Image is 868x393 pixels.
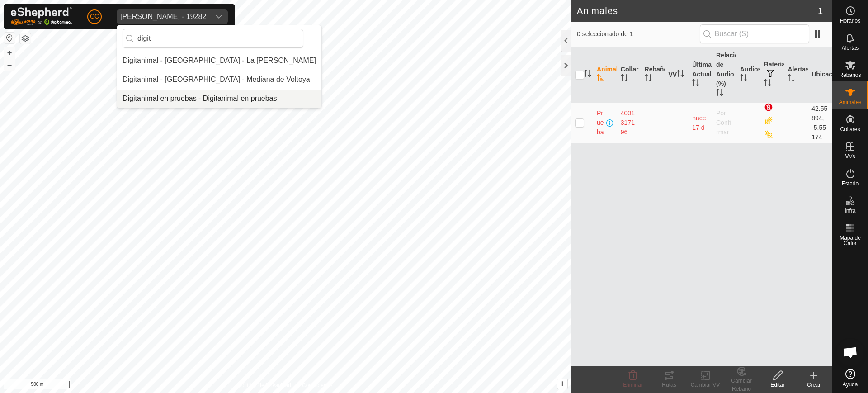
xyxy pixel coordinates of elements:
p-sorticon: Activar para ordenar [740,76,747,83]
p-sorticon: Activar para ordenar [677,71,684,78]
th: Última Actualización [689,47,712,103]
input: Buscar por región, país, empresa o propiedad [123,29,303,48]
th: Alertas [784,47,808,103]
app-display-virtual-paddock-transition: - [668,119,670,126]
li: Digitanimal en pruebas [117,90,321,108]
span: Eliminar [623,382,642,388]
ul: Option List [117,52,321,108]
td: - [784,102,808,143]
button: Restablecer Mapa [4,33,15,43]
li: Mediana de Voltoya [117,71,321,89]
span: Mapa de Calor [835,235,866,246]
th: Batería [760,47,784,103]
span: Animales [839,99,861,105]
input: Buscar (S) [700,24,809,43]
li: La Blaqueria [117,52,321,70]
h2: Animales [577,5,818,16]
button: i [557,379,567,389]
div: dropdown trigger [210,9,228,24]
th: Ubicación [808,47,832,103]
span: Infra [844,208,855,213]
span: Por Confirmar [716,109,731,136]
td: 42.55894, -5.55174 [808,102,832,143]
th: Collar [617,47,641,103]
a: Ayuda [832,365,868,391]
div: Digitanimal - [GEOGRAPHIC_DATA] - Mediana de Voltoya [123,74,310,85]
a: Política de Privacidad [239,381,291,389]
span: Cesar Lopez Moledo - 19282 [117,9,210,24]
th: Audios [736,47,760,103]
span: Collares [840,127,860,132]
span: i [561,380,563,388]
div: 4001317196 [621,109,637,137]
th: VV [665,47,689,103]
div: Digitanimal - [GEOGRAPHIC_DATA] - La [PERSON_NAME] [123,55,316,66]
p-sorticon: Activar para ordenar [621,76,628,83]
div: Rutas [651,381,687,389]
span: Horarios [840,18,860,24]
p-sorticon: Activar para ordenar [584,71,591,78]
p-sorticon: Activar para ordenar [692,80,699,88]
p-sorticon: Activar para ordenar [645,76,652,83]
div: - [645,118,661,128]
img: Logo Gallagher [11,7,72,26]
button: + [4,47,15,58]
div: Editar [759,381,796,389]
span: Rebaños [839,72,861,78]
a: Chat abierto [837,339,864,366]
p-sorticon: Activar para ordenar [716,90,723,97]
div: [PERSON_NAME] - 19282 [120,13,206,20]
span: Alertas [842,45,859,51]
p-sorticon: Activar para ordenar [597,76,604,83]
button: – [4,59,15,70]
span: CC [90,12,99,21]
div: Cambiar VV [687,381,723,389]
th: Animal [593,47,617,103]
th: Relación de Audio (%) [712,47,736,103]
span: 0 seleccionado de 1 [577,29,700,39]
p-sorticon: Activar para ordenar [788,76,795,83]
span: Estado [842,181,859,186]
a: Contáctenos [302,381,332,389]
span: Prueba [597,109,604,137]
div: Crear [796,381,832,389]
button: Capas del Mapa [20,33,31,44]
span: 1 [818,4,823,18]
span: 12 ago 2025, 9:04 [692,114,706,131]
span: Ayuda [843,382,858,387]
td: - [736,102,760,143]
p-sorticon: Activar para ordenar [764,80,771,88]
div: Digitanimal en pruebas - Digitanimal en pruebas [123,93,277,104]
th: Rebaño [641,47,665,103]
div: Cambiar Rebaño [723,377,759,393]
span: VVs [845,154,855,159]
